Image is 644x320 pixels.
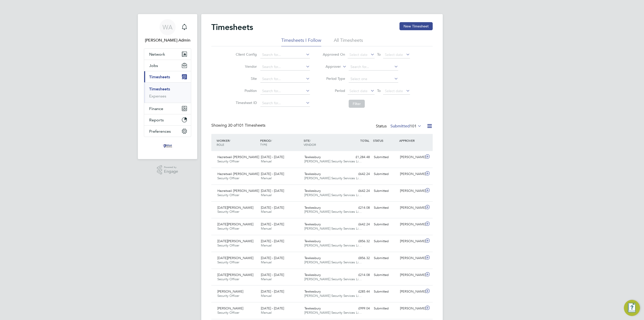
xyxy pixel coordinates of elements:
[144,82,191,103] div: Timesheets
[304,222,321,226] span: Tewkesbury
[261,294,272,298] span: Manual
[260,51,310,58] input: Search for...
[149,63,158,68] span: Jobs
[144,37,191,43] span: Wills Admin
[261,222,284,226] span: [DATE] - [DATE]
[149,94,166,98] a: Expenses
[271,138,272,143] span: /
[261,256,284,260] span: [DATE] - [DATE]
[304,239,321,243] span: Tewkesbury
[372,204,398,212] div: Submitted
[372,136,398,145] div: STATUS
[261,277,272,281] span: Manual
[304,294,362,298] span: [PERSON_NAME] Security Services Li…
[234,88,257,93] label: Position
[217,289,243,294] span: [PERSON_NAME]
[217,260,239,264] span: Security Officer
[149,129,171,134] span: Preferences
[304,189,321,193] span: Tewkesbury
[304,193,362,197] span: [PERSON_NAME] Security Services Li…
[346,187,372,195] div: £642.24
[261,205,284,210] span: [DATE] - [DATE]
[217,159,239,163] span: Security Officer
[376,87,382,94] span: To
[310,138,311,143] span: /
[346,170,372,178] div: £642.24
[372,237,398,245] div: Submitted
[261,239,284,243] span: [DATE] - [DATE]
[217,294,239,298] span: Security Officer
[144,142,191,150] a: Go to home page
[323,76,345,81] label: Period Type
[398,204,424,212] div: [PERSON_NAME]
[261,310,272,315] span: Manual
[228,123,265,128] span: 101 Timesheets
[349,76,398,83] input: Select one
[346,271,372,279] div: £214.08
[349,52,368,57] span: Select date
[217,222,253,226] span: [DATE][PERSON_NAME]
[234,76,257,81] label: Site
[376,51,382,58] span: To
[398,304,424,313] div: [PERSON_NAME]
[398,170,424,178] div: [PERSON_NAME]
[372,220,398,229] div: Submitted
[385,89,403,93] span: Select date
[346,204,372,212] div: £214.08
[372,187,398,195] div: Submitted
[217,155,259,159] span: Hazratwali [PERSON_NAME]
[304,176,362,180] span: [PERSON_NAME] Security Services Li…
[398,220,424,229] div: [PERSON_NAME]
[217,243,239,247] span: Security Officer
[149,52,165,57] span: Network
[260,88,310,95] input: Search for...
[261,226,272,231] span: Manual
[261,260,272,264] span: Manual
[217,226,239,231] span: Security Officer
[318,64,341,69] label: Approver
[144,126,191,137] button: Preferences
[162,142,174,150] img: wills-security-logo-retina.png
[398,136,424,145] div: APPROVER
[398,187,424,195] div: [PERSON_NAME]
[164,165,178,169] span: Powered by
[349,89,368,93] span: Select date
[398,153,424,161] div: [PERSON_NAME]
[304,159,362,163] span: [PERSON_NAME] Security Services Li…
[260,143,267,147] span: TYPE
[398,271,424,279] div: [PERSON_NAME]
[304,172,321,176] span: Tewkesbury
[349,100,365,108] button: Filter
[346,220,372,229] div: £642.24
[144,114,191,125] button: Reports
[346,153,372,161] div: £1,284.48
[260,100,310,107] input: Search for...
[385,52,403,57] span: Select date
[376,123,423,130] div: Status
[163,24,173,30] span: WA
[261,306,284,310] span: [DATE] - [DATE]
[149,75,170,79] span: Timesheets
[217,277,239,281] span: Security Officer
[260,76,310,83] input: Search for...
[304,205,321,210] span: Tewkesbury
[261,155,284,159] span: [DATE] - [DATE]
[144,71,191,82] button: Timesheets
[304,143,316,147] span: VENDOR
[304,289,321,294] span: Tewkesbury
[234,52,257,57] label: Client Config
[144,103,191,114] button: Finance
[360,138,369,143] span: TOTAL
[261,243,272,247] span: Manual
[261,193,272,197] span: Manual
[217,189,259,193] span: Hazratwali [PERSON_NAME]
[304,209,362,214] span: [PERSON_NAME] Security Services Li…
[304,277,362,281] span: [PERSON_NAME] Security Services Li…
[261,159,272,163] span: Manual
[346,237,372,245] div: £856.32
[261,273,284,277] span: [DATE] - [DATE]
[260,63,310,70] input: Search for...
[211,22,253,32] h2: Timesheets
[304,260,362,264] span: [PERSON_NAME] Security Services Li…
[138,14,197,159] nav: Main navigation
